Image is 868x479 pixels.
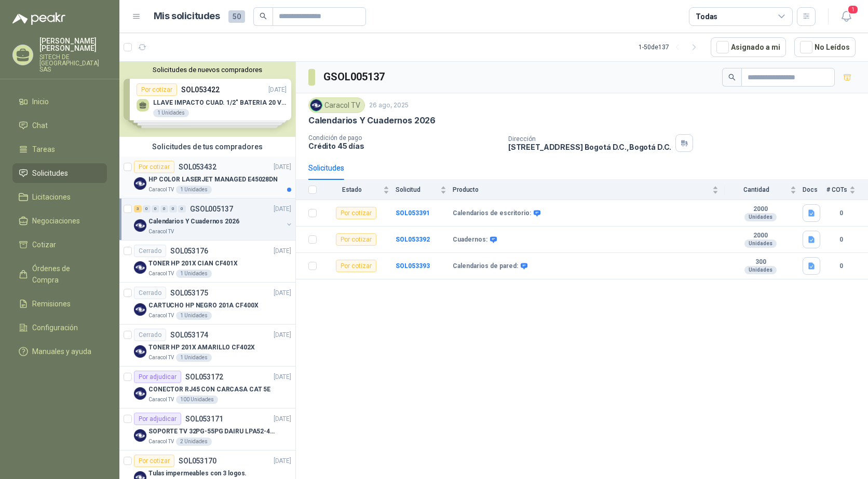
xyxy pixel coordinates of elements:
img: Company Logo [134,219,146,232]
p: [DATE] [274,456,291,466]
a: Cotizar [12,235,107,255]
th: Docs [803,180,826,200]
div: 0 [160,205,168,213]
button: Solicitudes de nuevos compradores [124,66,291,74]
span: Cotizar [32,239,56,250]
div: Todas [696,11,717,22]
b: 2000 [725,232,796,240]
span: Inicio [32,96,49,107]
span: Producto [453,186,710,193]
img: Company Logo [134,177,146,190]
a: Solicitudes [12,163,107,183]
p: Caracol TV [148,354,174,362]
p: SOL053170 [179,457,216,464]
div: Caracol TV [308,97,365,113]
div: Cerrado [134,287,166,299]
a: CerradoSOL053174[DATE] Company LogoTONER HP 201X AMARILLO CF402XCaracol TV1 Unidades [119,325,295,367]
span: search [728,74,736,81]
a: SOL053393 [396,262,430,270]
p: CARTUCHO HP NEGRO 201A CF400X [148,301,259,311]
div: Cerrado [134,245,166,257]
th: Producto [453,180,725,200]
img: Company Logo [134,387,146,400]
span: # COTs [826,186,847,193]
div: Por cotizar [134,161,174,173]
div: Por cotizar [134,455,174,467]
p: SOL053432 [179,163,216,171]
span: Órdenes de Compra [32,263,97,286]
span: Estado [323,186,381,193]
p: [DATE] [274,246,291,256]
p: CONECTOR RJ45 CON CARCASA CAT 5E [148,385,270,395]
th: Solicitud [396,180,453,200]
p: Condición de pago [308,134,500,142]
div: Por cotizar [336,207,376,219]
div: 1 Unidades [176,270,212,278]
img: Company Logo [134,345,146,358]
a: Manuales y ayuda [12,342,107,361]
p: Calendarios Y Cuadernos 2026 [308,115,436,126]
div: 1 Unidades [176,354,212,362]
span: 1 [847,5,859,15]
th: # COTs [826,180,868,200]
p: [PERSON_NAME] [PERSON_NAME] [39,37,107,52]
a: Negociaciones [12,211,107,231]
div: 1 Unidades [176,186,212,194]
div: Por adjudicar [134,413,181,425]
p: Caracol TV [148,396,174,404]
p: TONER HP 201X AMARILLO CF402X [148,343,255,353]
div: 0 [152,205,159,213]
span: 50 [228,10,245,23]
div: Por cotizar [336,260,376,272]
a: Por cotizarSOL053432[DATE] Company LogoHP COLOR LASERJET MANAGED E45028DNCaracol TV1 Unidades [119,157,295,199]
button: 1 [837,7,856,26]
p: Dirección [508,135,671,143]
b: SOL053392 [396,236,430,243]
a: Inicio [12,92,107,111]
p: Crédito 45 días [308,142,500,150]
div: 1 - 50 de 137 [639,39,702,55]
a: Órdenes de Compra [12,259,107,290]
b: Calendarios de escritorio: [453,209,531,218]
p: SOL053175 [170,289,208,297]
img: Logo peakr [12,12,65,25]
p: SOL053172 [185,373,223,381]
b: Cuadernos: [453,236,487,244]
div: 0 [178,205,186,213]
div: Unidades [744,213,777,221]
div: 0 [143,205,151,213]
b: 300 [725,258,796,266]
button: No Leídos [794,37,856,57]
img: Company Logo [310,100,322,111]
img: Company Logo [134,261,146,274]
span: Cantidad [725,186,788,193]
div: 1 Unidades [176,312,212,320]
span: search [260,12,267,20]
p: SOL053174 [170,331,208,339]
p: Caracol TV [148,228,174,236]
span: Manuales y ayuda [32,346,91,357]
h1: Mis solicitudes [154,9,220,24]
span: Tareas [32,144,55,155]
span: Configuración [32,322,78,333]
span: Licitaciones [32,191,71,203]
a: CerradoSOL053175[DATE] Company LogoCARTUCHO HP NEGRO 201A CF400XCaracol TV1 Unidades [119,283,295,325]
b: 0 [826,235,856,245]
b: Calendarios de pared: [453,262,518,271]
div: Cerrado [134,329,166,341]
span: Negociaciones [32,215,80,227]
p: TONER HP 201X CIAN CF401X [148,259,238,269]
th: Estado [323,180,396,200]
a: SOL053391 [396,209,430,217]
button: Asignado a mi [711,37,786,57]
div: Unidades [744,266,777,274]
img: Company Logo [134,429,146,442]
a: Por adjudicarSOL053171[DATE] Company LogoSOPORTE TV 32PG-55PG DAIRU LPA52-446KIT2Caracol TV2 Unid... [119,408,295,450]
span: Solicitud [396,186,438,193]
img: Company Logo [134,303,146,316]
a: Licitaciones [12,187,107,207]
p: [DATE] [274,330,291,340]
b: 2000 [725,205,796,214]
p: [DATE] [274,372,291,382]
